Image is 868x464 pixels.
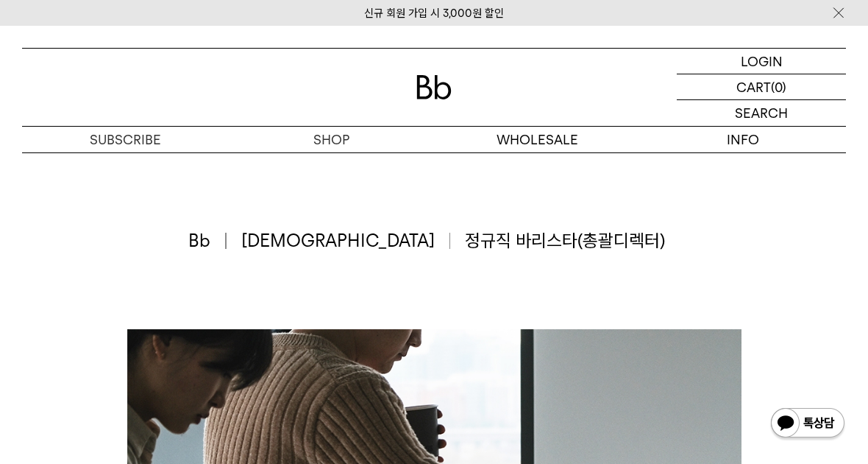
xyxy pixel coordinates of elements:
p: (0) [771,74,786,99]
p: INFO [640,127,846,152]
p: CART [736,74,771,99]
span: Bb [188,228,227,253]
a: SUBSCRIBE [22,127,228,152]
p: WHOLESALE [434,127,640,152]
a: 신규 회원 가입 시 3,000원 할인 [364,7,504,20]
img: 로고 [416,75,452,99]
p: LOGIN [741,49,783,74]
span: 정규직 바리스타(총괄디렉터) [465,228,665,253]
a: CART (0) [677,74,846,100]
span: [DEMOGRAPHIC_DATA] [241,228,451,253]
p: SEARCH [735,100,788,126]
a: LOGIN [677,49,846,74]
img: 카카오톡 채널 1:1 채팅 버튼 [769,407,846,442]
a: SHOP [228,127,434,152]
